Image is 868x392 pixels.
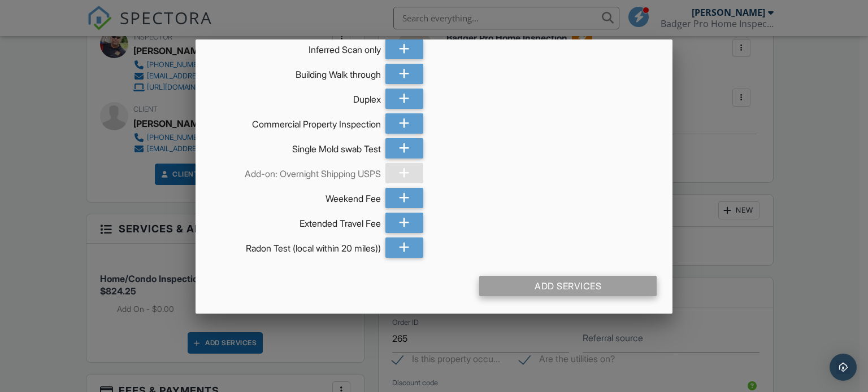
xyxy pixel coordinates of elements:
[211,188,381,205] div: Weekend Fee
[211,163,381,180] div: Add-on: Overnight Shipping USPS
[211,138,381,155] div: Single Mold swab Test
[830,354,857,381] div: Open Intercom Messenger
[211,237,381,254] div: Radon Test (local within 20 miles))
[479,276,657,296] div: Add Services
[211,64,381,81] div: Building Walk through
[211,213,381,230] div: Extended Travel Fee
[211,113,381,130] div: Commercial Property Inspection
[211,39,381,56] div: Inferred Scan only
[211,89,381,105] div: Duplex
